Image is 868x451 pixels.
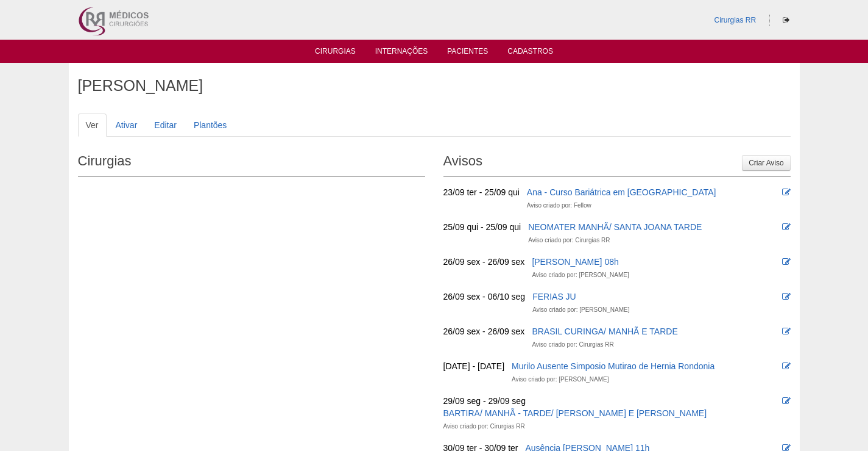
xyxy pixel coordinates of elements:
[443,256,525,268] div: 26/09 sex - 26/09 sex
[782,327,791,336] i: Editar
[443,290,526,303] div: 26/09 sex - 06/10 seg
[527,187,716,197] a: Ana - Curso Bariátrica em [GEOGRAPHIC_DATA]
[78,78,791,93] h1: [PERSON_NAME]
[528,222,702,232] a: NEOMATER MANHÃ/ SANTA JOANA TARDE
[528,234,610,247] div: Aviso criado por: Cirurgias RR
[443,420,525,433] div: Aviso criado por: Cirurgias RR
[532,339,613,351] div: Aviso criado por: Cirurgias RR
[78,114,107,137] a: Ver
[78,149,425,177] h2: Cirurgias
[507,47,553,59] a: Cadastros
[443,408,707,418] a: BARTIRA/ MANHÃ - TARDE/ [PERSON_NAME] E [PERSON_NAME]
[443,186,520,198] div: 23/09 ter - 25/09 qui
[186,114,235,137] a: Plantões
[443,325,525,337] div: 26/09 sex - 26/09 sex
[532,292,576,301] a: FERIAS JU
[782,292,791,301] i: Editar
[782,397,791,405] i: Editar
[714,16,756,24] a: Cirurgias RR
[783,16,789,24] i: Sair
[782,362,791,370] i: Editar
[782,223,791,231] i: Editar
[532,269,629,281] div: Aviso criado por: [PERSON_NAME]
[527,200,591,212] div: Aviso criado por: Fellow
[315,47,356,59] a: Cirurgias
[742,155,790,171] a: Criar Aviso
[532,327,677,336] a: BRASIL CURINGA/ MANHÃ E TARDE
[532,304,629,316] div: Aviso criado por: [PERSON_NAME]
[375,47,428,59] a: Internações
[443,360,505,372] div: [DATE] - [DATE]
[443,149,791,177] h2: Avisos
[443,221,521,233] div: 25/09 qui - 25/09 qui
[447,47,488,59] a: Pacientes
[108,114,146,137] a: Ativar
[782,258,791,266] i: Editar
[782,188,791,197] i: Editar
[512,361,715,371] a: Murilo Ausente Simposio Mutirao de Hernia Rondonia
[146,114,185,137] a: Editar
[532,257,618,267] a: [PERSON_NAME] 08h
[443,395,526,407] div: 29/09 seg - 29/09 seg
[512,373,609,386] div: Aviso criado por: [PERSON_NAME]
